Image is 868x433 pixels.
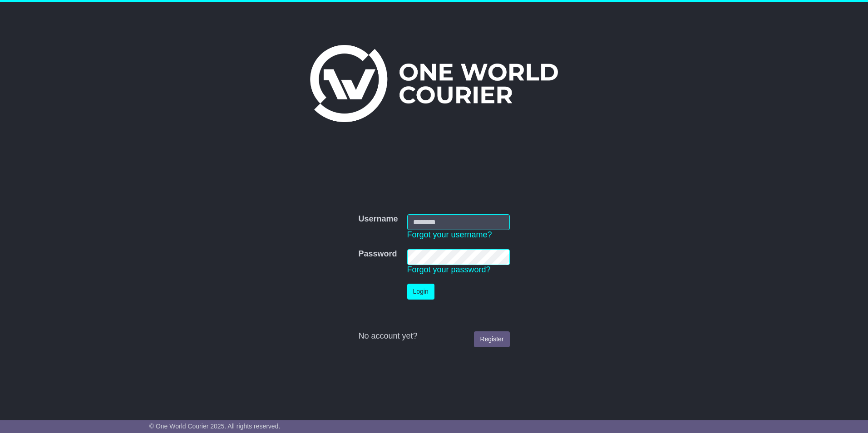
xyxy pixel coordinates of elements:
a: Forgot your password? [407,265,491,274]
a: Register [474,331,509,347]
a: Forgot your username? [407,230,492,239]
label: Password [358,249,397,259]
img: One World [310,45,558,122]
div: No account yet? [358,331,509,341]
label: Username [358,214,398,224]
button: Login [407,284,434,300]
span: © One World Courier 2025. All rights reserved. [149,423,281,430]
